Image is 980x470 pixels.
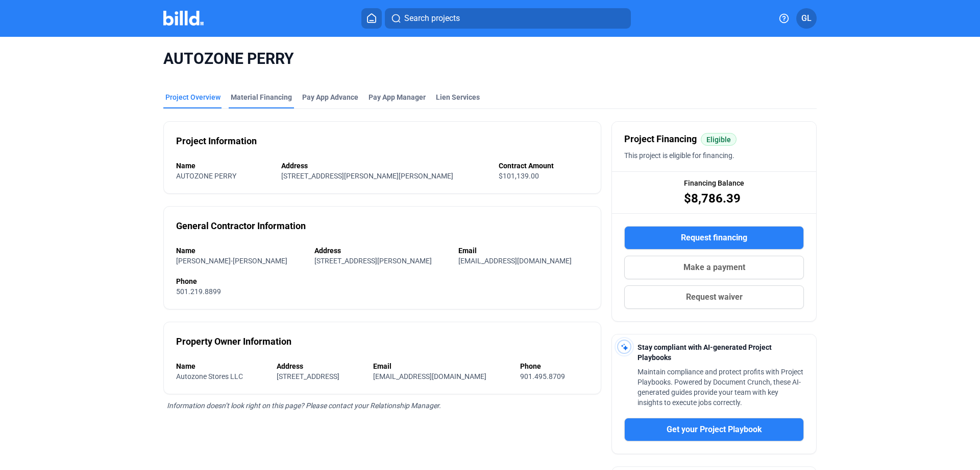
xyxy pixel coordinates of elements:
[638,343,772,362] span: Stay compliant with AI-generated Project Playbooks
[624,285,804,309] button: Request waiver
[499,172,539,180] span: $101,139.00
[176,276,589,286] div: Phone
[624,418,804,441] button: Get your Project Playbook
[176,361,266,371] div: Name
[624,151,734,160] span: This project is eligible for financing.
[281,161,488,171] div: Address
[520,372,565,381] span: 901.495.8709
[176,172,236,180] span: AUTOZONE PERRY
[385,8,631,29] button: Search projects
[163,11,204,26] img: Billd Company Logo
[176,372,243,381] span: Autozone Stores LLC
[801,12,812,25] span: GL
[499,161,589,171] div: Contract Amount
[686,291,743,303] span: Request waiver
[302,92,358,102] div: Pay App Advance
[520,361,589,371] div: Phone
[176,287,221,296] span: 501.219.8899
[796,8,817,29] button: GL
[683,261,745,274] span: Make a payment
[165,92,220,102] div: Project Overview
[281,172,453,180] span: [STREET_ADDRESS][PERSON_NAME][PERSON_NAME]
[638,368,803,407] span: Maintain compliance and protect profits with Project Playbooks. Powered by Document Crunch, these...
[684,190,741,207] span: $8,786.39
[701,133,737,146] mat-chip: Eligible
[404,12,460,25] span: Search projects
[231,92,292,102] div: Material Financing
[624,132,697,146] span: Project Financing
[684,178,744,188] span: Financing Balance
[373,361,510,371] div: Email
[458,245,589,256] div: Email
[277,361,363,371] div: Address
[176,257,287,265] span: [PERSON_NAME]-[PERSON_NAME]
[458,257,572,265] span: [EMAIL_ADDRESS][DOMAIN_NAME]
[163,49,817,69] span: AUTOZONE PERRY
[624,226,804,250] button: Request financing
[176,161,271,171] div: Name
[176,134,257,148] div: Project Information
[667,423,762,436] span: Get your Project Playbook
[167,401,441,410] span: Information doesn’t look right on this page? Please contact your Relationship Manager.
[277,372,339,381] span: [STREET_ADDRESS]
[624,256,804,279] button: Make a payment
[436,92,480,102] div: Lien Services
[176,334,291,349] div: Property Owner Information
[373,372,486,381] span: [EMAIL_ADDRESS][DOMAIN_NAME]
[176,219,306,233] div: General Contractor Information
[681,232,747,244] span: Request financing
[176,245,304,256] div: Name
[314,257,432,265] span: [STREET_ADDRESS][PERSON_NAME]
[314,245,449,256] div: Address
[369,92,426,102] span: Pay App Manager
